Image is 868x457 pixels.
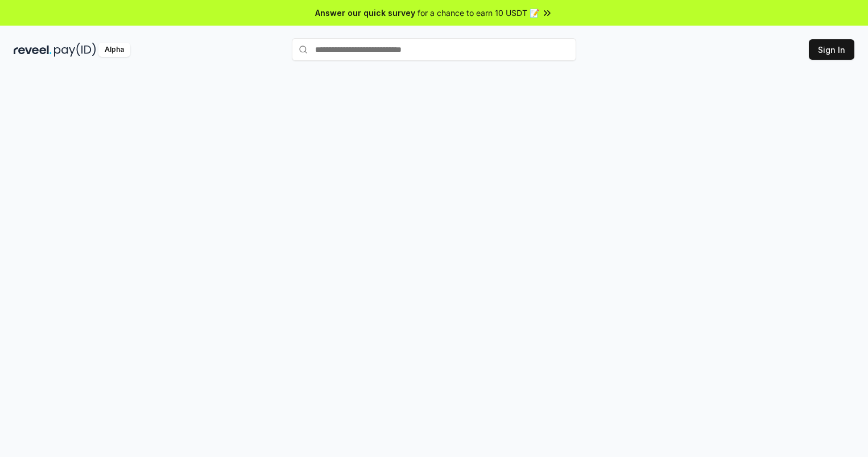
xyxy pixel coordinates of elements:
span: Answer our quick survey [315,7,415,19]
button: Sign In [809,39,854,60]
span: for a chance to earn 10 USDT 📝 [418,7,539,19]
div: Alpha [98,43,130,57]
img: reveel_dark [14,43,52,57]
img: pay_id [54,43,96,57]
